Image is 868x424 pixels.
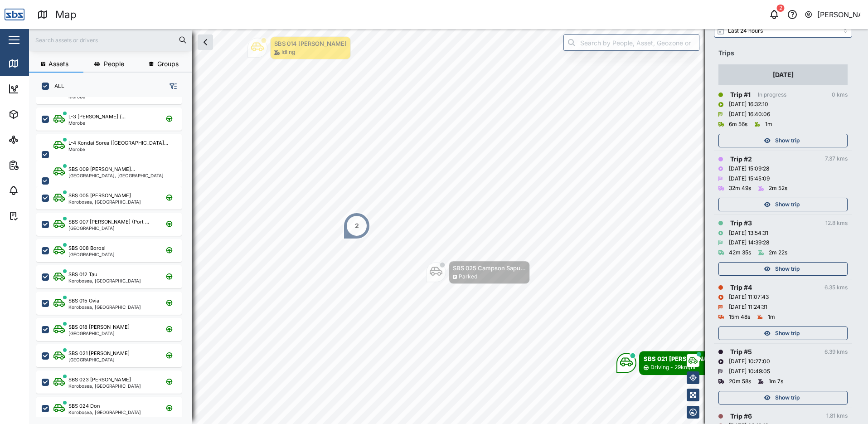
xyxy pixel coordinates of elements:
[729,367,770,376] div: [DATE] 10:49:05
[729,184,751,193] div: 32m 49s
[718,134,848,147] button: Show trip
[24,109,52,119] div: Assets
[68,192,131,200] div: SBS 005 [PERSON_NAME]
[5,5,24,24] img: Main Logo
[68,376,131,384] div: SBS 023 [PERSON_NAME]
[48,61,68,67] span: Assets
[68,113,126,121] div: L-3 [PERSON_NAME] (...
[826,412,848,420] div: 1.81 kms
[355,221,359,231] div: 2
[68,166,135,173] div: SBS 009 [PERSON_NAME]...
[729,377,751,386] div: 20m 58s
[34,33,187,47] input: Search assets or drivers
[563,34,699,51] input: Search by People, Asset, Geozone or Place
[453,263,526,273] div: SBS 025 Campson Sapu...
[281,48,295,57] div: Idling
[247,36,351,59] div: Map marker
[729,303,767,312] div: [DATE] 11:24:31
[68,410,141,414] div: Korobosea, [GEOGRAPHIC_DATA]
[157,61,179,67] span: Groups
[718,391,848,405] button: Show trip
[29,29,868,424] canvas: Map
[68,173,164,178] div: [GEOGRAPHIC_DATA], [GEOGRAPHIC_DATA]
[730,90,751,100] div: Trip # 1
[777,5,785,12] div: 2
[718,327,848,340] button: Show trip
[343,212,370,239] div: Map marker
[68,252,115,257] div: [GEOGRAPHIC_DATA]
[730,154,752,164] div: Trip # 2
[36,97,192,417] div: grid
[68,244,106,252] div: SBS 008 Borosi
[68,384,141,388] div: Korobosea, [GEOGRAPHIC_DATA]
[765,120,772,129] div: 1m
[68,305,141,309] div: Korobosea, [GEOGRAPHIC_DATA]
[768,313,775,322] div: 1m
[769,184,787,193] div: 2m 52s
[825,219,848,228] div: 12.8 kms
[718,48,848,58] div: Trips
[24,185,52,195] div: Alarms
[729,110,770,119] div: [DATE] 16:40:06
[729,239,769,247] div: [DATE] 14:39:28
[729,175,770,183] div: [DATE] 15:45:09
[825,155,848,163] div: 7.37 kms
[729,229,768,238] div: [DATE] 13:54:31
[24,160,54,170] div: Reports
[714,24,852,38] input: Select range
[68,200,141,204] div: Korobosea, [GEOGRAPHIC_DATA]
[730,347,752,357] div: Trip # 5
[24,211,48,221] div: Tasks
[730,283,752,292] div: Trip # 4
[68,323,130,331] div: SBS 018 [PERSON_NAME]
[68,121,126,125] div: Morobe
[68,297,99,305] div: SBS 015 Ovia
[758,91,786,99] div: In progress
[824,283,848,292] div: 6.35 kms
[773,70,794,80] div: [DATE]
[24,58,44,68] div: Map
[459,273,477,281] div: Parked
[730,218,752,228] div: Trip # 3
[68,139,168,147] div: L-4 Kondai Sorea ([GEOGRAPHIC_DATA]...
[650,363,696,372] div: Driving - 29km/hr
[616,351,723,375] div: Map marker
[274,39,347,48] div: SBS 014 [PERSON_NAME]
[68,402,100,410] div: SBS 024 Don
[775,134,800,147] span: Show trip
[68,331,130,336] div: [GEOGRAPHIC_DATA]
[729,249,751,257] div: 42m 35s
[775,263,800,275] span: Show trip
[769,377,783,386] div: 1m 7s
[729,165,769,173] div: [DATE] 15:09:28
[644,354,719,363] div: SBS 021 [PERSON_NAME]
[24,84,64,94] div: Dashboard
[775,391,800,404] span: Show trip
[68,278,141,283] div: Korobosea, [GEOGRAPHIC_DATA]
[775,198,800,211] span: Show trip
[718,198,848,211] button: Show trip
[729,100,768,109] div: [DATE] 16:32:10
[68,94,118,99] div: Morobe
[804,8,861,21] button: [PERSON_NAME]
[68,147,168,151] div: Morobe
[68,357,130,362] div: [GEOGRAPHIC_DATA]
[824,348,848,356] div: 6.39 kms
[718,262,848,276] button: Show trip
[832,91,848,99] div: 0 kms
[68,350,130,357] div: SBS 021 [PERSON_NAME]
[55,7,77,23] div: Map
[769,249,787,257] div: 2m 22s
[68,226,149,230] div: [GEOGRAPHIC_DATA]
[729,313,750,322] div: 15m 48s
[68,218,149,226] div: SBS 007 [PERSON_NAME] (Port ...
[730,411,752,421] div: Trip # 6
[426,261,530,284] div: Map marker
[24,135,45,145] div: Sites
[775,327,800,340] span: Show trip
[68,271,97,278] div: SBS 012 Tau
[729,293,769,302] div: [DATE] 11:07:43
[729,120,747,129] div: 6m 56s
[104,61,124,67] span: People
[817,9,861,20] div: [PERSON_NAME]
